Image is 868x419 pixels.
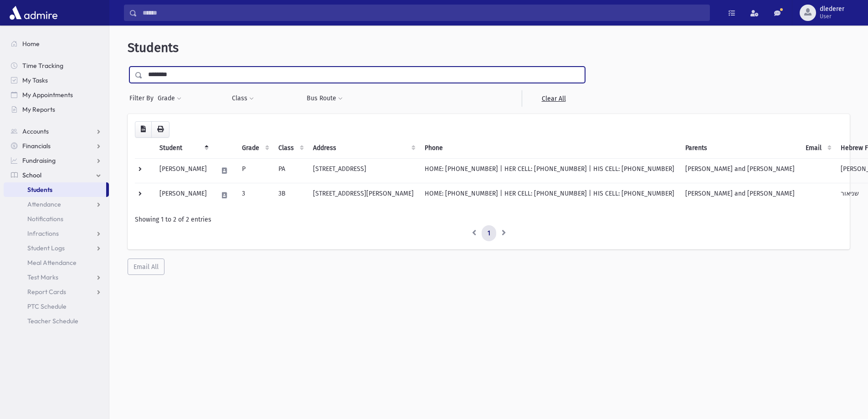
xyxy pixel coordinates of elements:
span: Filter By [129,93,157,103]
th: Phone [419,138,680,159]
span: My Tasks [22,76,48,84]
a: School [4,168,109,182]
input: Search [137,5,709,21]
th: Address: activate to sort column ascending [308,138,419,159]
span: Accounts [22,127,49,135]
a: Report Cards [4,285,109,299]
td: 3B [273,183,308,207]
img: AdmirePro [7,4,60,22]
a: My Appointments [4,88,109,102]
td: [PERSON_NAME] [154,183,212,207]
span: Fundraising [22,156,56,165]
span: Attendance [27,200,61,208]
button: CSV [135,121,152,138]
span: Infractions [27,229,59,238]
span: Home [22,40,40,48]
th: Student: activate to sort column descending [154,138,212,159]
span: School [22,171,41,179]
a: Test Marks [4,270,109,285]
td: [PERSON_NAME] and [PERSON_NAME] [680,183,800,207]
a: Infractions [4,226,109,241]
a: Home [4,36,109,51]
button: Bus Route [306,90,343,107]
span: Student Logs [27,244,65,252]
a: My Reports [4,102,109,117]
td: P [236,158,273,183]
span: User [820,13,844,20]
a: Attendance [4,197,109,212]
span: Report Cards [27,288,66,296]
td: [STREET_ADDRESS] [308,158,419,183]
a: Accounts [4,124,109,139]
td: [STREET_ADDRESS][PERSON_NAME] [308,183,419,207]
th: Parents [680,138,800,159]
span: Notifications [27,215,63,223]
td: PA [273,158,308,183]
span: Test Marks [27,273,58,281]
span: Meal Attendance [27,259,77,267]
span: Financials [22,142,51,150]
a: Time Tracking [4,58,109,73]
td: HOME: [PHONE_NUMBER] | HER CELL: [PHONE_NUMBER] | HIS CELL: [PHONE_NUMBER] [419,183,680,207]
span: Students [27,186,52,194]
span: My Reports [22,105,55,114]
div: Showing 1 to 2 of 2 entries [135,215,842,224]
a: My Tasks [4,73,109,88]
a: 1 [482,225,496,242]
span: PTC Schedule [27,302,67,310]
a: Fundraising [4,153,109,168]
a: Financials [4,139,109,153]
button: Grade [157,90,182,107]
td: HOME: [PHONE_NUMBER] | HER CELL: [PHONE_NUMBER] | HIS CELL: [PHONE_NUMBER] [419,158,680,183]
span: Students [128,40,179,55]
a: Clear All [522,90,585,107]
span: Time Tracking [22,62,63,70]
span: dlederer [820,5,844,13]
button: Email All [128,259,164,275]
a: Meal Attendance [4,255,109,270]
span: Teacher Schedule [27,317,78,325]
a: Teacher Schedule [4,314,109,328]
td: [PERSON_NAME] and [PERSON_NAME] [680,158,800,183]
button: Print [151,121,169,138]
span: My Appointments [22,91,73,99]
th: Email: activate to sort column ascending [800,138,835,159]
td: 3 [236,183,273,207]
td: [PERSON_NAME] [154,158,212,183]
th: Grade: activate to sort column ascending [236,138,273,159]
a: PTC Schedule [4,299,109,314]
button: Class [231,90,254,107]
a: Students [4,182,106,197]
th: Class: activate to sort column ascending [273,138,308,159]
a: Notifications [4,212,109,226]
a: Student Logs [4,241,109,255]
